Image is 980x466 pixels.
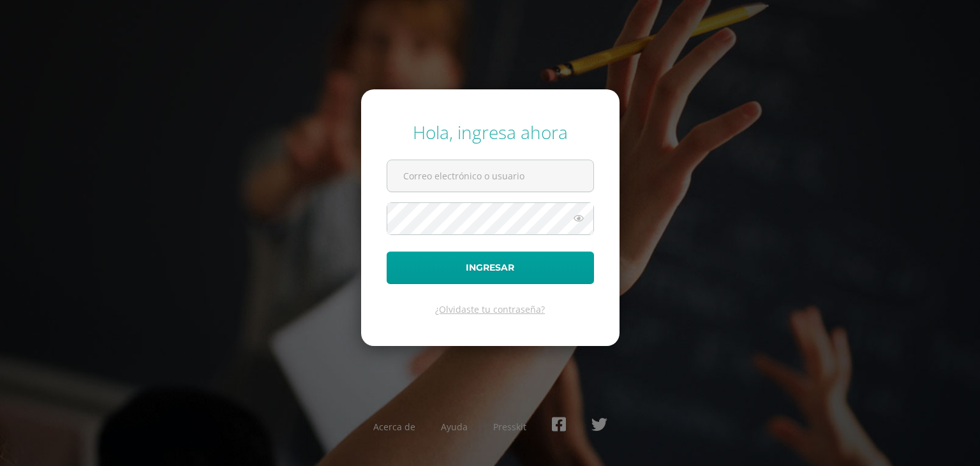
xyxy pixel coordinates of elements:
a: Presskit [493,421,526,433]
div: Hola, ingresa ahora [387,120,594,144]
a: ¿Olvidaste tu contraseña? [435,303,545,315]
a: Ayuda [441,421,468,433]
input: Correo electrónico o usuario [387,160,593,192]
a: Acerca de [373,421,415,433]
button: Ingresar [387,252,594,284]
